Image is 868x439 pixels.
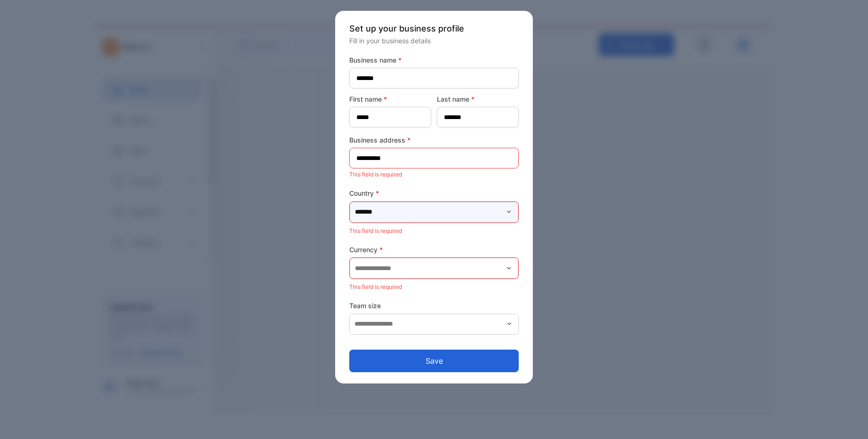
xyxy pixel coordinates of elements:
label: Business name [349,55,519,65]
label: First name [349,94,431,104]
p: This field is required [349,225,519,237]
label: Country [349,188,519,198]
p: This field is required [349,281,519,293]
label: Currency [349,245,519,255]
label: Team size [349,301,519,311]
p: Set up your business profile [349,22,519,35]
button: Save [349,350,519,372]
label: Last name [437,94,519,104]
label: Business address [349,135,519,145]
p: This field is required [349,168,519,181]
p: Fill in your business details [349,36,519,46]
